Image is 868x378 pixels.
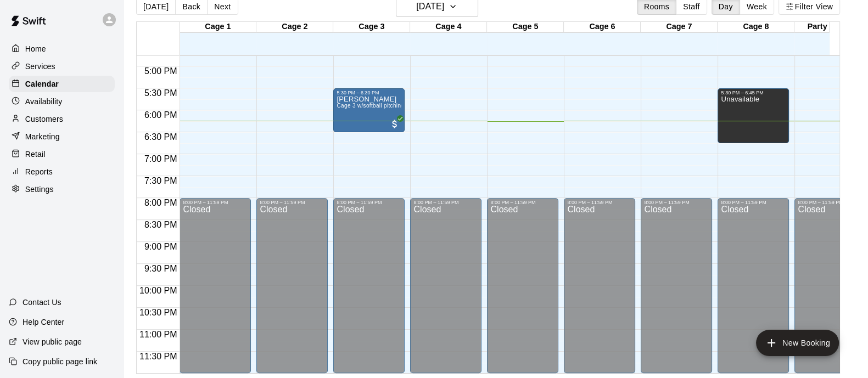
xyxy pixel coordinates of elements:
div: Closed [337,205,401,377]
span: 9:00 PM [142,242,180,251]
span: 10:30 PM [137,308,180,317]
div: 8:00 PM – 11:59 PM: Closed [333,198,405,373]
div: 8:00 PM – 11:59 PM: Closed [564,198,635,373]
div: 8:00 PM – 11:59 PM [260,200,324,205]
span: 5:30 PM [142,88,180,98]
div: 8:00 PM – 11:59 PM: Closed [718,198,789,373]
p: View public page [23,336,82,347]
a: Reports [9,163,115,180]
span: Cage 3 w/softball pitching machine [337,103,428,109]
div: 8:00 PM – 11:59 PM [567,200,632,205]
div: Closed [798,205,863,377]
span: 11:30 PM [137,352,180,361]
span: 10:00 PM [137,286,180,295]
div: Cage 4 [410,22,487,32]
div: 8:00 PM – 11:59 PM [337,200,401,205]
div: Closed [721,205,786,377]
a: Services [9,58,115,75]
span: 8:30 PM [142,220,180,229]
div: Cage 1 [180,22,256,32]
span: 7:00 PM [142,154,180,163]
div: Cage 3 [333,22,410,32]
p: Copy public page link [23,356,97,367]
a: Settings [9,181,115,198]
p: Reports [25,166,53,177]
p: Contact Us [23,297,61,308]
div: Cage 6 [564,22,641,32]
span: 6:00 PM [142,110,180,120]
div: 8:00 PM – 11:59 PM: Closed [256,198,328,373]
div: Cage 2 [256,22,333,32]
div: 8:00 PM – 11:59 PM [183,200,248,205]
p: Settings [25,184,54,195]
a: Customers [9,111,115,127]
div: 8:00 PM – 11:59 PM [490,200,555,205]
span: 5:00 PM [142,66,180,76]
div: 8:00 PM – 11:59 PM: Closed [641,198,712,373]
p: Services [25,61,55,72]
div: Closed [183,205,248,377]
div: Closed [490,205,555,377]
p: Marketing [25,131,60,142]
div: Cage 7 [641,22,718,32]
div: Closed [644,205,709,377]
p: Calendar [25,78,59,89]
div: Closed [260,205,324,377]
div: 5:30 PM – 6:30 PM [337,90,401,95]
div: 5:30 PM – 6:45 PM: Unavailable [718,88,789,143]
a: Retail [9,146,115,162]
div: 8:00 PM – 11:59 PM [644,200,709,205]
div: 8:00 PM – 11:59 PM [413,200,478,205]
p: Retail [25,149,46,160]
p: Home [25,43,46,54]
span: 11:00 PM [137,330,180,339]
div: 8:00 PM – 11:59 PM: Closed [180,198,251,373]
p: Help Center [23,317,64,328]
button: add [756,330,839,356]
span: 6:30 PM [142,132,180,142]
div: Cage 8 [718,22,794,32]
div: Cage 5 [487,22,564,32]
div: 8:00 PM – 11:59 PM: Closed [410,198,481,373]
div: 5:30 PM – 6:30 PM: Adam Struckmann [333,88,405,132]
div: 8:00 PM – 11:59 PM: Closed [794,198,866,373]
p: Availability [25,96,63,107]
a: Home [9,41,115,57]
a: Availability [9,93,115,110]
a: Marketing [9,128,115,145]
div: 8:00 PM – 11:59 PM: Closed [487,198,558,373]
div: 8:00 PM – 11:59 PM [721,200,786,205]
span: 7:30 PM [142,176,180,185]
p: Customers [25,114,63,125]
div: 5:30 PM – 6:45 PM [721,90,786,95]
div: 8:00 PM – 11:59 PM [798,200,863,205]
span: All customers have paid [389,119,400,129]
div: Closed [413,205,478,377]
span: 8:00 PM [142,198,180,207]
span: 9:30 PM [142,264,180,273]
div: Closed [567,205,632,377]
a: Calendar [9,76,115,92]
